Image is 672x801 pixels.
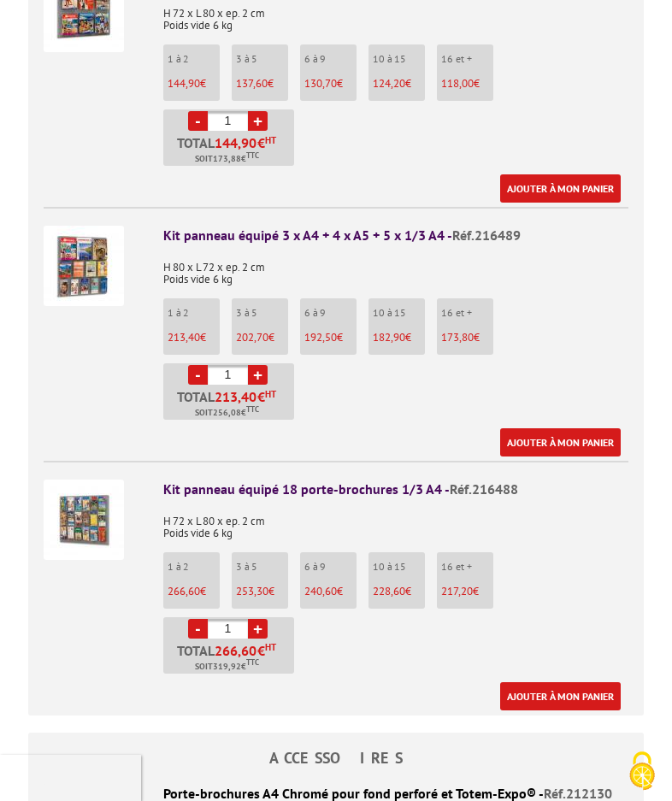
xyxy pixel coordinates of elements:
span: 228,60 [373,584,405,598]
a: + [248,619,268,639]
h4: ACCESSOIRES [28,750,644,767]
div: Kit panneau équipé 3 x A4 + 4 x A5 + 5 x 1/3 A4 - [163,226,628,245]
a: - [188,619,208,639]
span: 266,60 [215,644,257,657]
p: 16 et + [441,53,493,65]
span: 130,70 [304,76,337,91]
span: 213,40 [215,390,257,403]
p: 16 et + [441,561,493,573]
sup: HT [265,641,276,653]
p: € [304,586,357,598]
p: € [304,332,357,344]
p: 10 à 15 [373,53,425,65]
span: 173,80 [441,330,474,345]
span: 144,90 [215,136,257,150]
div: Kit panneau équipé 18 porte-brochures 1/3 A4 - [163,480,628,499]
p: € [373,332,425,344]
span: 192,50 [304,330,337,345]
img: Kit panneau équipé 18 porte-brochures 1/3 A4 [44,480,124,560]
img: Kit panneau équipé 3 x A4 + 4 x A5 + 5 x 1/3 A4 [44,226,124,306]
p: 1 à 2 [168,53,220,65]
sup: TTC [246,150,259,160]
span: 213,40 [168,330,200,345]
p: 10 à 15 [373,307,425,319]
p: € [441,332,493,344]
p: 3 à 5 [236,53,288,65]
p: € [168,332,220,344]
p: € [236,332,288,344]
sup: TTC [246,404,259,414]
span: € [257,390,265,403]
p: Total [168,136,294,166]
p: Total [168,390,294,420]
span: 182,90 [373,330,405,345]
p: H 72 x L 80 x ep. 2 cm Poids vide 6 kg [163,504,628,539]
p: € [441,586,493,598]
p: 6 à 9 [304,561,357,573]
p: 3 à 5 [236,561,288,573]
p: € [168,586,220,598]
a: Ajouter à mon panier [500,682,621,710]
a: + [248,111,268,131]
span: 137,60 [236,76,268,91]
p: € [373,78,425,90]
p: H 80 x L 72 x ep. 2 cm Poids vide 6 kg [163,250,628,286]
span: Soit € [195,406,259,420]
sup: HT [265,388,276,400]
p: € [236,78,288,90]
a: Ajouter à mon panier [500,428,621,456]
p: 16 et + [441,307,493,319]
sup: HT [265,134,276,146]
p: 10 à 15 [373,561,425,573]
span: 319,92 [213,660,241,674]
a: - [188,365,208,385]
span: 240,60 [304,584,337,598]
span: € [257,644,265,657]
p: Total [168,644,294,674]
sup: TTC [246,657,259,667]
p: 1 à 2 [168,561,220,573]
span: 202,70 [236,330,268,345]
img: Cookies (fenêtre modale) [621,750,663,792]
p: 3 à 5 [236,307,288,319]
a: + [248,365,268,385]
p: 6 à 9 [304,53,357,65]
p: € [373,586,425,598]
p: € [168,78,220,90]
span: Réf.216488 [450,480,518,498]
button: Cookies (fenêtre modale) [612,743,672,801]
span: 124,20 [373,76,405,91]
p: 6 à 9 [304,307,357,319]
p: € [236,586,288,598]
span: 144,90 [168,76,200,91]
span: 253,30 [236,584,268,598]
span: 266,60 [168,584,200,598]
span: 217,20 [441,584,473,598]
span: € [257,136,265,150]
p: € [441,78,493,90]
span: 256,08 [213,406,241,420]
p: 1 à 2 [168,307,220,319]
a: - [188,111,208,131]
span: Réf.216489 [452,227,521,244]
span: 118,00 [441,76,474,91]
span: Soit € [195,152,259,166]
span: Soit € [195,660,259,674]
p: € [304,78,357,90]
a: Ajouter à mon panier [500,174,621,203]
span: 173,88 [213,152,241,166]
